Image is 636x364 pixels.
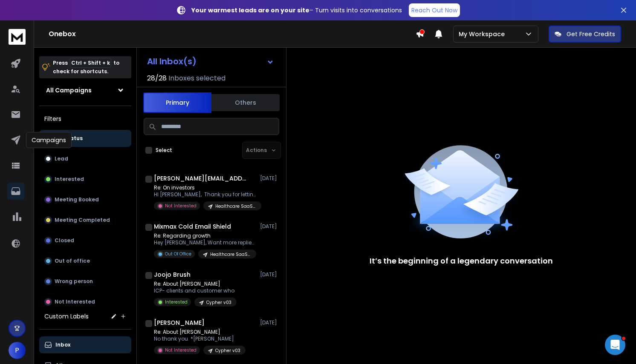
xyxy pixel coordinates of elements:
p: It’s the beginning of a legendary conversation [370,255,553,267]
button: Others [211,93,280,112]
button: Interested [39,171,131,188]
h3: Custom Labels [44,312,89,321]
button: Closed [39,232,131,249]
p: Reach Out Now [411,6,457,14]
p: Interested [55,176,84,183]
p: Interested [165,299,188,305]
p: Hey [PERSON_NAME], Want more replies to [154,239,256,246]
button: Meeting Booked [39,191,131,208]
p: Out Of Office [165,251,191,257]
a: Reach Out Now [409,3,460,17]
h1: All Campaigns [46,86,92,95]
p: Meeting Completed [55,217,110,224]
p: Not Interested [55,298,95,305]
button: Not Interested [39,293,131,310]
h1: Mixmax Cold Email Shield [154,222,231,231]
button: Wrong person [39,273,131,290]
h1: All Inbox(s) [147,57,197,66]
p: Lead [55,155,68,162]
p: Press to check for shortcuts. [53,59,119,76]
p: Cypher v03 [206,299,231,306]
div: Campaigns [26,132,72,148]
p: Out of office [55,258,90,264]
p: Inbox [55,341,70,348]
p: [DATE] [260,271,279,278]
p: Healthcare SaaS v01 [215,203,256,209]
p: Closed [55,237,74,244]
p: Re: On investors [154,184,256,191]
p: Healthcare SaaS v01 [210,251,251,258]
h1: [PERSON_NAME][EMAIL_ADDRESS][PERSON_NAME][DOMAIN_NAME] [154,174,248,183]
p: – Turn visits into conversations [191,6,402,14]
h1: Joojo Brush [154,270,191,279]
h3: Inboxes selected [168,73,225,83]
button: Out of office [39,252,131,269]
p: My Workspace [459,30,508,38]
p: Get Free Credits [567,30,615,38]
button: All Inbox(s) [140,53,281,70]
p: Meeting Booked [55,196,99,203]
button: Meeting Completed [39,212,131,229]
h1: Onebox [49,29,416,39]
p: HI [PERSON_NAME], Thank you for letting [154,191,256,198]
p: Re: About [PERSON_NAME] [154,281,237,287]
button: Get Free Credits [549,26,621,43]
p: Not Interested [165,203,197,209]
button: All Campaigns [39,82,131,99]
button: Lead [39,150,131,167]
button: P [9,342,26,359]
p: [DATE] [260,175,279,182]
p: [DATE] [260,319,279,326]
iframe: Intercom live chat [605,335,625,355]
button: All Status [39,130,131,147]
button: Inbox [39,336,131,353]
span: Ctrl + Shift + k [70,58,111,68]
p: Re: Regarding growth [154,232,256,239]
h3: Filters [39,113,131,125]
span: 28 / 28 [147,73,167,83]
label: Select [156,147,172,154]
img: logo [9,29,26,45]
p: Wrong person [55,278,93,285]
p: ICP- clients and customer who [154,287,237,294]
p: Cypher v03 [215,347,240,354]
h1: [PERSON_NAME] [154,318,205,327]
p: [DATE] [260,223,279,230]
strong: Your warmest leads are on your site [191,6,309,14]
p: Not Interested [165,347,197,353]
button: Primary [143,92,211,113]
p: Re: About [PERSON_NAME] [154,329,246,335]
p: No thank you. *[PERSON_NAME] [154,335,246,342]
